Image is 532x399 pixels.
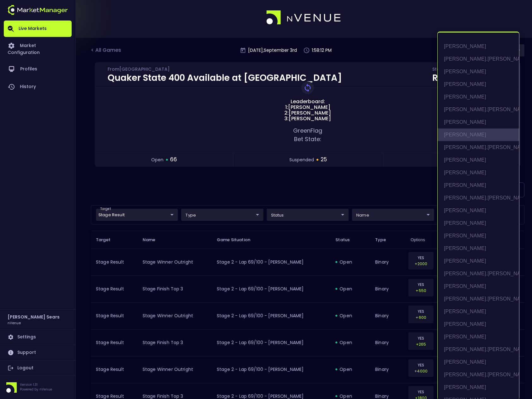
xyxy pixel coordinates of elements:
[438,368,519,381] li: [PERSON_NAME].[PERSON_NAME]
[438,242,519,255] li: [PERSON_NAME]
[438,343,519,356] li: [PERSON_NAME].[PERSON_NAME]
[438,280,519,293] li: [PERSON_NAME]
[438,229,519,242] li: [PERSON_NAME]
[438,91,519,103] li: [PERSON_NAME]
[438,318,519,331] li: [PERSON_NAME]
[438,331,519,343] li: [PERSON_NAME]
[438,128,519,141] li: [PERSON_NAME]
[438,116,519,128] li: [PERSON_NAME]
[438,53,519,65] li: [PERSON_NAME].[PERSON_NAME]
[438,255,519,267] li: [PERSON_NAME]
[438,166,519,179] li: [PERSON_NAME]
[438,179,519,192] li: [PERSON_NAME]
[438,192,519,204] li: [PERSON_NAME].[PERSON_NAME]
[438,204,519,217] li: [PERSON_NAME]
[438,40,519,53] li: [PERSON_NAME]
[438,217,519,229] li: [PERSON_NAME]
[438,141,519,154] li: [PERSON_NAME].[PERSON_NAME]
[438,154,519,166] li: [PERSON_NAME]
[438,381,519,394] li: [PERSON_NAME]
[438,305,519,318] li: [PERSON_NAME]
[438,267,519,280] li: [PERSON_NAME].[PERSON_NAME]
[438,356,519,368] li: [PERSON_NAME]
[438,65,519,78] li: [PERSON_NAME]
[438,78,519,91] li: [PERSON_NAME]
[438,103,519,116] li: [PERSON_NAME].[PERSON_NAME]
[438,293,519,305] li: [PERSON_NAME].[PERSON_NAME]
